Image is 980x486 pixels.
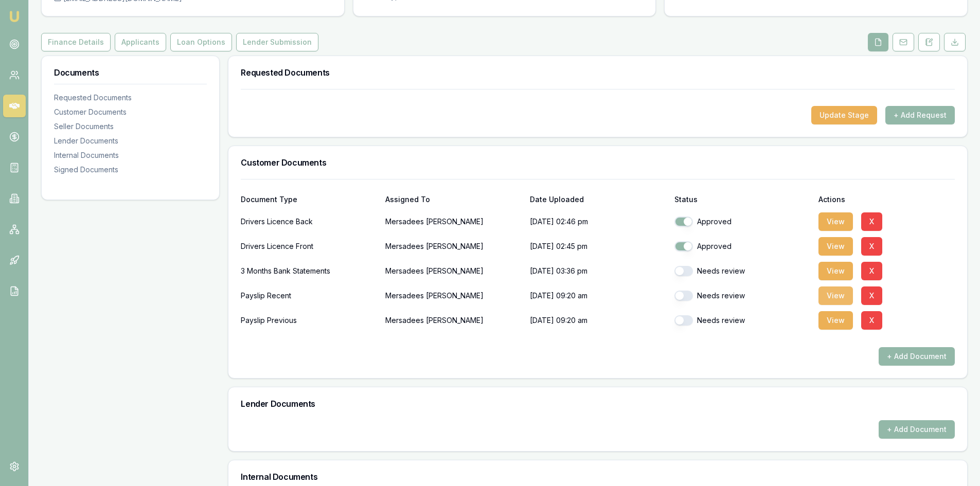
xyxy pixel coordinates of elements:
[241,285,377,306] div: Payslip Recent
[115,33,166,51] button: Applicants
[861,311,882,330] button: X
[818,212,853,231] button: View
[811,106,877,124] button: Update Stage
[241,261,377,281] div: 3 Months Bank Statements
[818,196,955,203] div: Actions
[54,68,207,77] h3: Documents
[674,291,811,301] div: Needs review
[54,136,207,146] div: Lender Documents
[879,347,955,366] button: + Add Document
[54,150,207,160] div: Internal Documents
[674,217,811,227] div: Approved
[885,106,955,124] button: + Add Request
[41,33,111,51] button: Finance Details
[530,285,666,306] p: [DATE] 09:20 am
[818,262,853,280] button: View
[674,266,811,276] div: Needs review
[241,68,955,77] h3: Requested Documents
[241,310,377,331] div: Payslip Previous
[234,33,320,51] a: Lender Submission
[385,285,522,306] p: Mersadees [PERSON_NAME]
[8,10,21,23] img: emu-icon-u.png
[530,211,666,232] p: [DATE] 02:46 pm
[861,262,882,280] button: X
[241,473,955,481] h3: Internal Documents
[818,237,853,256] button: View
[168,33,234,51] a: Loan Options
[674,315,811,326] div: Needs review
[385,211,522,232] p: Mersadees [PERSON_NAME]
[170,33,232,51] button: Loan Options
[530,261,666,281] p: [DATE] 03:36 pm
[674,241,811,251] div: Approved
[861,237,882,256] button: X
[818,286,853,305] button: View
[236,33,318,51] button: Lender Submission
[41,33,113,51] a: Finance Details
[241,158,955,167] h3: Customer Documents
[241,236,377,257] div: Drivers Licence Front
[241,196,377,203] div: Document Type
[861,286,882,305] button: X
[385,310,522,331] p: Mersadees [PERSON_NAME]
[530,310,666,331] p: [DATE] 09:20 am
[54,121,207,132] div: Seller Documents
[385,236,522,257] p: Mersadees [PERSON_NAME]
[674,196,811,203] div: Status
[241,400,955,408] h3: Lender Documents
[241,211,377,232] div: Drivers Licence Back
[385,261,522,281] p: Mersadees [PERSON_NAME]
[818,311,853,330] button: View
[879,420,955,439] button: + Add Document
[385,196,522,203] div: Assigned To
[530,236,666,257] p: [DATE] 02:45 pm
[113,33,168,51] a: Applicants
[54,107,207,117] div: Customer Documents
[54,93,207,103] div: Requested Documents
[54,165,207,175] div: Signed Documents
[530,196,666,203] div: Date Uploaded
[861,212,882,231] button: X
